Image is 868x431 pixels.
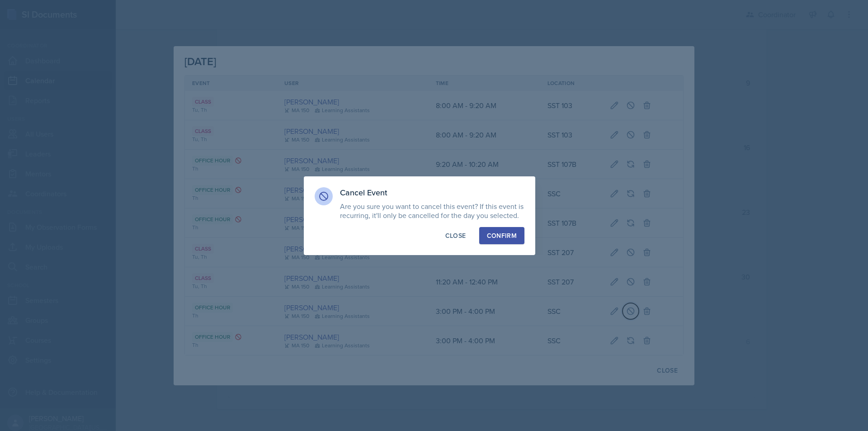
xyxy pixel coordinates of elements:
h3: Cancel Event [340,187,524,198]
button: Confirm [479,227,524,244]
p: Are you sure you want to cancel this event? If this event is recurring, it'll only be cancelled f... [340,202,524,220]
div: Confirm [487,231,517,240]
div: Close [445,231,466,240]
button: Close [438,227,474,244]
